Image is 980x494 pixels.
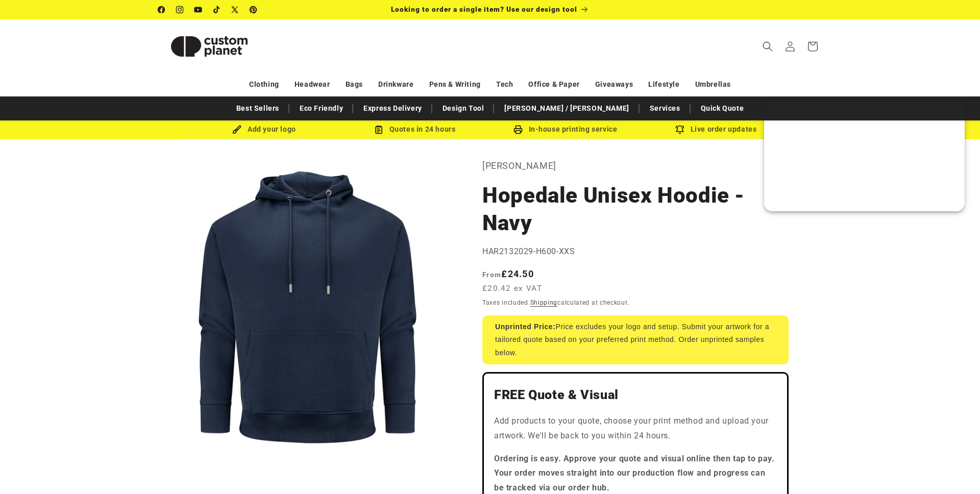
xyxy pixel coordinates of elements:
a: Office & Paper [528,76,579,93]
a: Lifestyle [648,76,679,93]
a: Pens & Writing [429,76,481,93]
strong: £24.50 [482,268,534,279]
a: Clothing [249,76,279,93]
p: Add products to your quote, choose your print method and upload your artwork. We'll be back to yo... [494,414,777,443]
a: Bags [346,76,363,93]
div: Taxes included. calculated at checkout. [482,298,789,308]
div: Add your logo [189,123,339,136]
span: From [482,270,501,279]
div: Quotes in 24 hours [339,123,490,136]
strong: Unprinted Price: [495,323,556,331]
a: Services [645,100,685,117]
a: Shipping [530,299,558,306]
div: Price excludes your logo and setup. Submit your artwork for a tailored quote based on your prefer... [482,315,789,364]
summary: Search [756,35,779,58]
strong: Ordering is easy. Approve your quote and visual online then tap to pay. Your order moves straight... [494,454,775,493]
a: Design Tool [437,100,489,117]
a: Eco Friendly [295,100,348,117]
span: £20.42 ex VAT [482,283,542,294]
p: [PERSON_NAME] [482,158,789,174]
a: Tech [496,76,513,93]
img: Order Updates Icon [374,125,383,134]
div: Live order updates [641,123,791,136]
h2: FREE Quote & Visual [494,387,777,403]
span: Looking to order a single item? Use our design tool [391,5,577,13]
div: In-house printing service [490,123,641,136]
h1: Hopedale Unisex Hoodie - Navy [482,182,789,237]
media-gallery: Gallery Viewer [158,158,457,456]
img: Brush Icon [232,125,241,134]
img: Custom Planet [158,23,260,69]
a: Umbrellas [695,76,731,93]
img: In-house printing [513,125,523,134]
a: Headwear [295,76,330,93]
span: HAR2132029-H600-XXS [482,246,575,256]
a: Express Delivery [358,100,427,117]
a: Custom Planet [155,19,264,73]
a: [PERSON_NAME] / [PERSON_NAME] [499,100,634,117]
a: Drinkware [378,76,413,93]
a: Best Sellers [231,100,284,117]
a: Quick Quote [696,100,749,117]
img: Order updates [675,125,684,134]
a: Giveaways [595,76,633,93]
